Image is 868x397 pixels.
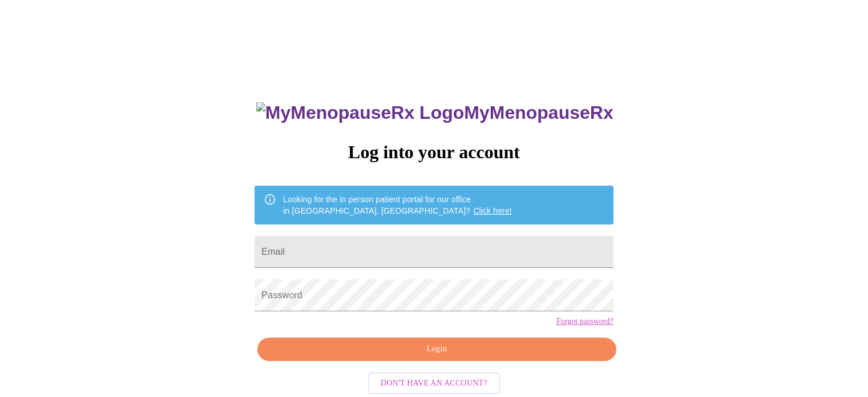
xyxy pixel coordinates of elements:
button: Login [257,338,616,361]
a: Click here! [473,206,512,215]
button: Don't have an account? [368,372,500,395]
a: Forgot password? [556,317,613,326]
a: Don't have an account? [365,377,503,387]
span: Login [271,342,603,356]
h3: Log into your account [255,142,613,163]
div: Looking for the in person patient portal for our office in [GEOGRAPHIC_DATA], [GEOGRAPHIC_DATA]? [283,189,512,221]
span: Don't have an account? [381,376,487,391]
h3: MyMenopauseRx [256,102,613,123]
img: MyMenopauseRx Logo [256,102,464,123]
